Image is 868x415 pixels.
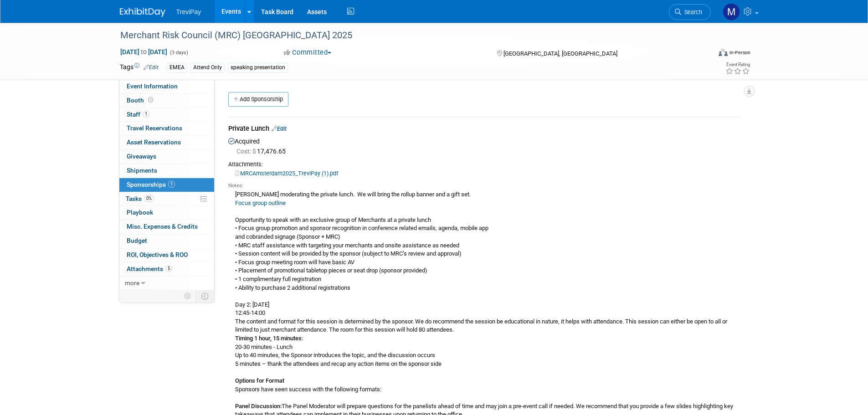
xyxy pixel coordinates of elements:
[503,50,617,57] span: [GEOGRAPHIC_DATA], [GEOGRAPHIC_DATA]
[167,63,187,72] div: EMEA
[120,62,159,73] td: Tags
[127,209,153,216] span: Playbook
[228,160,742,169] div: Attachments:
[669,4,711,20] a: Search
[127,97,155,104] span: Booth
[119,220,214,234] a: Misc. Expenses & Credits
[119,94,214,108] a: Booth
[235,200,286,206] a: Focus group outline
[119,206,214,220] a: Playbook
[235,403,282,410] b: Panel Discussion:
[119,262,214,276] a: Attachments5
[127,265,172,272] span: Attachments
[144,64,159,71] a: Edit
[127,181,175,188] span: Sponsorships
[165,265,172,272] span: 5
[117,27,697,44] div: Merchant Risk Council (MRC) [GEOGRAPHIC_DATA] 2025
[235,377,284,384] b: Options for Format
[180,290,196,302] td: Personalize Event Tab Strip
[169,50,188,56] span: (3 days)
[236,148,257,155] span: Cost: $
[681,9,702,15] span: Search
[725,62,750,67] div: Event Rating
[119,234,214,248] a: Budget
[120,48,168,56] span: [DATE] [DATE]
[190,63,225,72] div: Attend Only
[729,49,750,56] div: In-Person
[146,97,155,103] span: Booth not reserved yet
[143,111,149,118] span: 1
[228,63,288,72] div: speaking presentation
[127,138,181,146] span: Asset Reservations
[119,136,214,149] a: Asset Reservations
[235,170,338,177] a: MRCAmsterdam2025_TreviPay (1).pdf
[176,8,201,15] span: TreviPay
[281,48,335,57] button: Committed
[127,237,147,244] span: Budget
[119,192,214,206] a: Tasks0%
[723,3,740,20] img: Maiia Khasina
[127,223,198,230] span: Misc. Expenses & Credits
[228,124,742,135] div: Private Lunch
[168,181,175,188] span: 1
[119,164,214,178] a: Shipments
[119,248,214,262] a: ROI, Objectives & ROO
[119,80,214,93] a: Event Information
[119,150,214,164] a: Giveaways
[127,251,188,258] span: ROI, Objectives & ROO
[719,49,728,56] img: Format-Inperson.png
[195,290,214,302] td: Toggle Event Tabs
[119,122,214,135] a: Travel Reservations
[120,8,165,17] img: ExhibitDay
[119,277,214,290] a: more
[127,167,157,174] span: Shipments
[119,108,214,122] a: Staff1
[127,124,182,132] span: Travel Reservations
[235,335,303,342] b: Timing 1 hour, 15 minutes:
[119,178,214,192] a: Sponsorships1
[657,47,751,61] div: Event Format
[127,153,156,160] span: Giveaways
[144,195,154,202] span: 0%
[125,279,139,287] span: more
[228,182,742,190] div: Notes:
[228,92,288,107] a: Add Sponsorship
[126,195,154,202] span: Tasks
[236,148,289,155] span: 17,476.65
[127,82,178,90] span: Event Information
[139,48,148,56] span: to
[127,111,149,118] span: Staff
[272,125,287,132] a: Edit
